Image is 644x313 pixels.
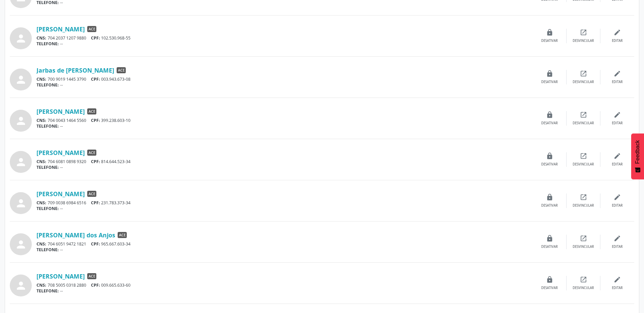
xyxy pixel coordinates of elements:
[91,159,100,164] span: CPF:
[635,140,641,164] span: Feedback
[15,74,27,86] i: person
[546,111,553,119] i: lock
[612,286,623,290] div: Editar
[573,121,594,126] div: Desvincular
[37,25,85,33] a: [PERSON_NAME]
[546,193,553,201] i: lock
[37,282,46,288] span: CNS:
[37,149,85,156] a: [PERSON_NAME]
[37,288,59,294] span: TELEFONE:
[614,70,621,77] i: edit
[91,35,100,41] span: CPF:
[15,280,27,292] i: person
[541,286,558,290] div: Desativar
[37,282,533,288] div: 708 5005 0318 2880 009.665.633-60
[91,241,100,247] span: CPF:
[37,190,85,198] a: [PERSON_NAME]
[614,29,621,36] i: edit
[87,191,96,197] span: ACE
[118,232,127,238] span: ACE
[541,203,558,208] div: Desativar
[37,272,85,280] a: [PERSON_NAME]
[37,76,533,82] div: 700 9019 1445 3790 003.943.673-08
[87,150,96,156] span: ACE
[37,164,533,170] div: --
[37,123,533,129] div: --
[37,41,533,47] div: --
[541,244,558,249] div: Desativar
[37,82,59,88] span: TELEFONE:
[614,193,621,201] i: edit
[573,244,594,249] div: Desvincular
[37,206,59,211] span: TELEFONE:
[614,152,621,160] i: edit
[541,38,558,43] div: Desativar
[91,118,100,123] span: CPF:
[541,121,558,126] div: Desativar
[87,273,96,279] span: ACE
[573,203,594,208] div: Desvincular
[15,32,27,45] i: person
[546,235,553,242] i: lock
[546,152,553,160] i: lock
[37,200,533,206] div: 709 0038 6984 6516 231.783.373-34
[612,38,623,43] div: Editar
[612,162,623,167] div: Editar
[573,162,594,167] div: Desvincular
[15,238,27,251] i: person
[580,193,587,201] i: open_in_new
[37,159,533,164] div: 704 6081 0898 9320 814.644.523-34
[631,133,644,179] button: Feedback - Mostrar pesquisa
[573,80,594,84] div: Desvincular
[612,244,623,249] div: Editar
[541,162,558,167] div: Desativar
[91,76,100,82] span: CPF:
[573,286,594,290] div: Desvincular
[546,29,553,36] i: lock
[15,197,27,209] i: person
[580,235,587,242] i: open_in_new
[15,115,27,127] i: person
[541,80,558,84] div: Desativar
[546,276,553,283] i: lock
[91,282,100,288] span: CPF:
[580,29,587,36] i: open_in_new
[37,247,59,253] span: TELEFONE:
[37,67,114,74] a: Jarbas de [PERSON_NAME]
[37,123,59,129] span: TELEFONE:
[37,247,533,253] div: --
[614,276,621,283] i: edit
[614,235,621,242] i: edit
[37,118,533,123] div: 704 0043 1464 5560 399.238.603-10
[37,241,46,247] span: CNS:
[37,164,59,170] span: TELEFONE:
[37,206,533,211] div: --
[580,70,587,77] i: open_in_new
[87,108,96,114] span: ACE
[37,82,533,88] div: --
[37,288,533,294] div: --
[37,200,46,206] span: CNS:
[37,108,85,115] a: [PERSON_NAME]
[87,26,96,32] span: ACE
[37,241,533,247] div: 704 6051 9472 1821 965.667.603-34
[37,76,46,82] span: CNS:
[612,203,623,208] div: Editar
[612,80,623,84] div: Editar
[573,38,594,43] div: Desvincular
[37,118,46,123] span: CNS:
[37,231,115,239] a: [PERSON_NAME] dos Anjos
[37,35,46,41] span: CNS:
[614,111,621,119] i: edit
[15,156,27,168] i: person
[117,67,126,73] span: ACE
[580,152,587,160] i: open_in_new
[37,159,46,164] span: CNS:
[580,111,587,119] i: open_in_new
[612,121,623,126] div: Editar
[37,41,59,47] span: TELEFONE:
[37,35,533,41] div: 704 2037 1207 9880 102.530.968-55
[580,276,587,283] i: open_in_new
[546,70,553,77] i: lock
[91,200,100,206] span: CPF:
